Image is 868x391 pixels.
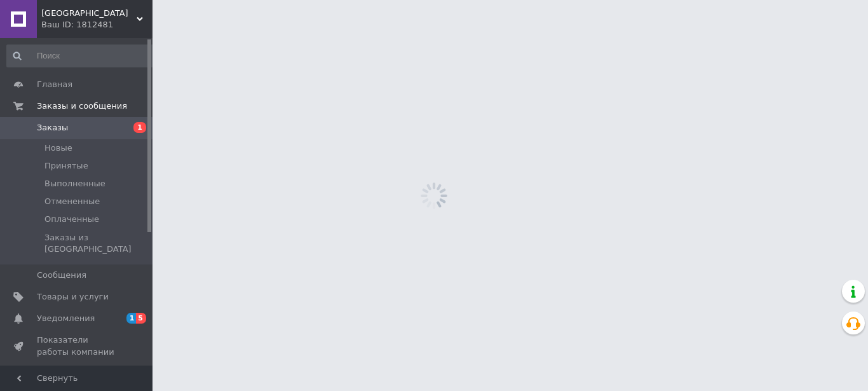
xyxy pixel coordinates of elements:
[44,178,105,189] span: Выполненные
[37,122,68,134] span: Заказы
[37,270,86,281] span: Сообщения
[44,232,156,255] span: Заказы из [GEOGRAPHIC_DATA]
[133,122,146,133] span: 1
[126,313,137,324] span: 1
[44,160,88,172] span: Принятые
[37,313,95,324] span: Уведомления
[37,100,127,112] span: Заказы и сообщения
[136,313,146,324] span: 5
[6,45,157,67] input: Поиск
[41,8,137,19] span: Dakar
[44,142,72,154] span: Новые
[44,214,99,225] span: Оплаченные
[44,196,100,207] span: Отмененные
[37,334,118,357] span: Показатели работы компании
[37,79,72,90] span: Главная
[41,19,153,31] div: Ваш ID: 1812481
[37,291,109,303] span: Товары и услуги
